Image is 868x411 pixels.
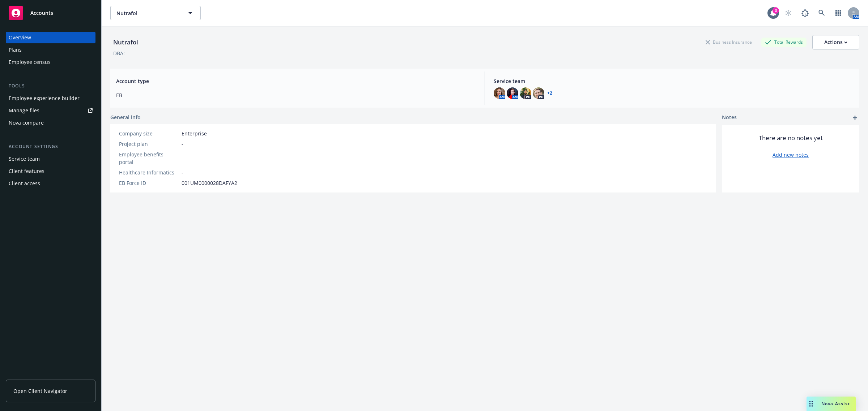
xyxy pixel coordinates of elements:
div: Employee experience builder [9,92,80,104]
span: EB [116,91,476,99]
div: Drag to move [807,397,816,411]
img: photo [494,87,505,99]
div: Overview [9,32,31,43]
a: Nova compare [6,117,95,129]
div: Nova compare [9,117,44,129]
div: Service team [9,153,40,165]
span: Open Client Navigator [13,387,67,395]
img: photo [533,87,544,99]
a: Client features [6,165,95,177]
img: photo [507,87,518,99]
span: Account type [116,77,476,85]
div: Employee census [9,56,51,68]
span: - [182,140,183,148]
span: There are no notes yet [759,134,823,142]
a: Report a Bug [798,6,812,20]
a: Employee census [6,56,95,68]
div: Healthcare Informatics [119,169,179,176]
span: Nutrafol [116,9,179,17]
span: 001UM0000028DAFYA2 [182,179,237,187]
span: Service team [494,77,854,85]
span: Enterprise [182,130,207,137]
div: Company size [119,130,179,137]
div: DBA: - [113,49,127,57]
button: Nutrafol [110,6,201,20]
span: General info [110,113,141,121]
span: - [182,155,183,162]
div: Total Rewards [761,38,807,47]
div: Client access [9,178,40,189]
div: Tools [6,82,95,90]
span: - [182,169,183,176]
div: Actions [824,35,847,49]
div: EB Force ID [119,179,179,187]
button: Actions [812,35,859,49]
button: Nova Assist [807,397,856,411]
div: Project plan [119,140,179,148]
a: Service team [6,153,95,165]
a: Employee experience builder [6,92,95,104]
a: Add new notes [773,151,809,159]
a: Manage files [6,105,95,116]
img: photo [520,87,531,99]
a: +2 [547,91,552,95]
div: Account settings [6,143,95,150]
span: Accounts [30,10,53,16]
span: Nova Assist [821,401,850,407]
div: 3 [773,7,779,14]
div: Business Insurance [702,38,756,47]
a: Client access [6,178,95,189]
a: Overview [6,32,95,43]
div: Nutrafol [110,38,141,47]
div: Plans [9,44,22,56]
a: Switch app [831,6,846,20]
div: Manage files [9,105,39,116]
a: Accounts [6,3,95,23]
a: add [851,113,859,122]
div: Client features [9,165,44,177]
div: Employee benefits portal [119,151,179,166]
span: Notes [722,113,737,122]
a: Start snowing [781,6,796,20]
a: Search [814,6,829,20]
a: Plans [6,44,95,56]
